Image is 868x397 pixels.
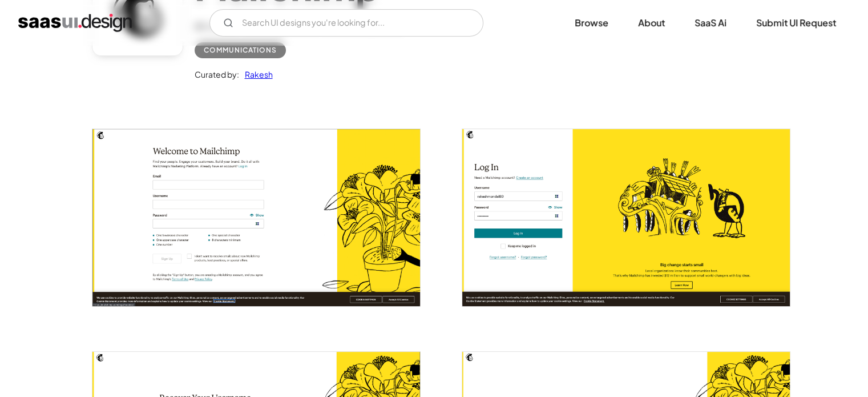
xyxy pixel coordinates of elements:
a: Rakesh [239,67,273,81]
input: Search UI designs you're looking for... [209,9,483,37]
form: Email Form [209,9,483,37]
a: open lightbox [462,129,790,306]
a: About [624,10,679,35]
img: 60178065710fdf421d6e09c7_Mailchimp-Signup.jpg [92,129,420,306]
img: 601780657cad090fc30deb59_Mailchimp-Login.jpg [462,129,790,306]
div: Curated by: [195,67,239,81]
div: Communications [204,43,277,57]
a: open lightbox [92,129,420,306]
a: Submit UI Request [742,10,850,35]
a: home [18,14,132,32]
a: SaaS Ai [681,10,740,35]
a: Browse [561,10,622,35]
